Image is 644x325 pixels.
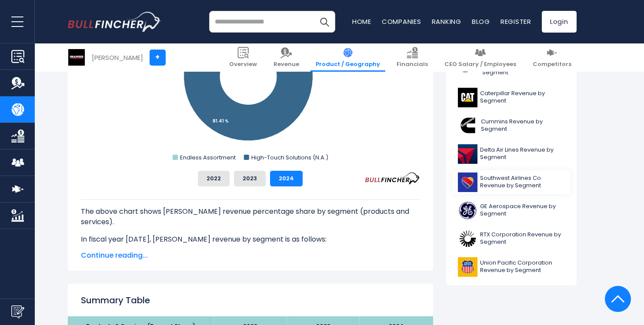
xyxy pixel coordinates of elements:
[458,229,477,249] img: RTX logo
[81,294,420,307] h2: Summary Table
[251,153,328,162] text: High-Touch Solutions (N.A.)
[439,43,521,72] a: CEO Salary / Employees
[458,201,477,220] img: GE logo
[229,61,257,68] span: Overview
[391,43,433,72] a: Financials
[533,61,571,68] span: Competitors
[458,144,477,164] img: DAL logo
[432,17,461,26] a: Ranking
[150,50,166,66] a: +
[382,17,421,26] a: Companies
[352,17,371,26] a: Home
[68,49,85,66] img: GWW logo
[453,142,570,166] a: Delta Air Lines Revenue by Segment
[527,43,577,72] a: Competitors
[224,43,262,72] a: Overview
[453,255,570,279] a: Union Pacific Corporation Revenue by Segment
[198,171,230,186] button: 2022
[234,171,266,186] button: 2023
[472,17,490,26] a: Blog
[92,53,143,63] div: [PERSON_NAME]
[314,11,335,33] button: Search
[310,43,385,72] a: Product / Geography
[81,234,420,245] p: In fiscal year [DATE], [PERSON_NAME] revenue by segment is as follows:
[68,12,161,32] a: Go to homepage
[458,116,478,136] img: CMI logo
[397,61,428,68] span: Financials
[444,61,516,68] span: CEO Salary / Employees
[68,12,161,32] img: bullfincher logo
[268,43,304,72] a: Revenue
[480,175,565,189] span: Southwest Airlines Co. Revenue by Segment
[453,199,570,222] a: GE Aerospace Revenue by Segment
[81,250,420,261] span: Continue reading...
[482,62,565,76] span: Ryder System Revenue by Segment
[274,61,299,68] span: Revenue
[480,259,565,274] span: Union Pacific Corporation Revenue by Segment
[213,118,229,124] tspan: 81.41 %
[542,11,577,33] a: Login
[453,227,570,251] a: RTX Corporation Revenue by Segment
[480,90,564,105] span: Caterpillar Revenue by Segment
[480,203,565,218] span: GE Aerospace Revenue by Segment
[458,257,477,277] img: UNP logo
[180,153,236,162] text: Endless Assortment
[480,146,565,161] span: Delta Air Lines Revenue by Segment
[270,171,303,186] button: 2024
[480,231,565,246] span: RTX Corporation Revenue by Segment
[453,86,570,109] a: Caterpillar Revenue by Segment
[458,172,477,192] img: LUV logo
[458,88,478,107] img: CAT logo
[453,114,570,138] a: Cummins Revenue by Segment
[481,118,565,133] span: Cummins Revenue by Segment
[453,170,570,194] a: Southwest Airlines Co. Revenue by Segment
[316,61,380,68] span: Product / Geography
[501,17,531,26] a: Register
[81,206,420,227] p: The above chart shows [PERSON_NAME] revenue percentage share by segment (products and services).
